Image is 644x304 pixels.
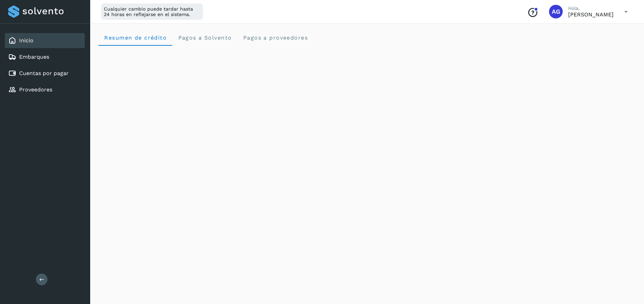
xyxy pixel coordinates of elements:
[5,33,85,48] div: Inicio
[19,54,49,60] a: Embarques
[19,86,52,93] a: Proveedores
[19,70,69,76] a: Cuentas por pagar
[178,34,232,41] span: Pagos a Solvento
[243,34,308,41] span: Pagos a proveedores
[19,37,33,44] a: Inicio
[101,3,203,20] div: Cualquier cambio puede tardar hasta 24 horas en reflejarse en el sistema.
[5,66,85,81] div: Cuentas por pagar
[104,34,167,41] span: Resumen de crédito
[5,82,85,97] div: Proveedores
[568,11,614,18] p: Abigail Gonzalez Leon
[568,5,614,11] p: Hola,
[5,49,85,64] div: Embarques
